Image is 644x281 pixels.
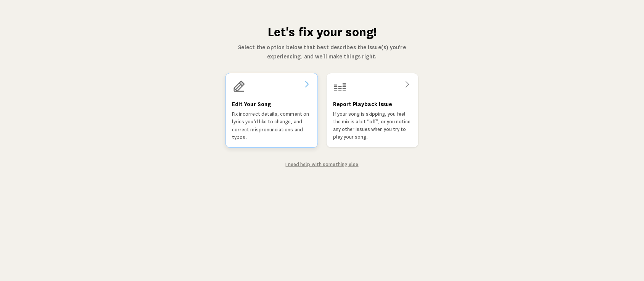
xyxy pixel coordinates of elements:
[327,73,418,147] a: Report Playback IssueIf your song is skipping, you feel the mix is a bit “off”, or you notice any...
[232,100,271,109] h3: Edit Your Song
[333,100,392,109] h3: Report Playback Issue
[225,24,419,40] h1: Let's fix your song!
[285,162,358,167] a: I need help with something else
[232,110,311,141] p: Fix incorrect details, comment on lyrics you'd like to change, and correct mispronunciations and ...
[225,43,419,61] p: Select the option below that best describes the issue(s) you're experiencing, and we'll make thin...
[226,73,317,147] a: Edit Your SongFix incorrect details, comment on lyrics you'd like to change, and correct mispronu...
[333,110,412,141] p: If your song is skipping, you feel the mix is a bit “off”, or you notice any other issues when yo...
